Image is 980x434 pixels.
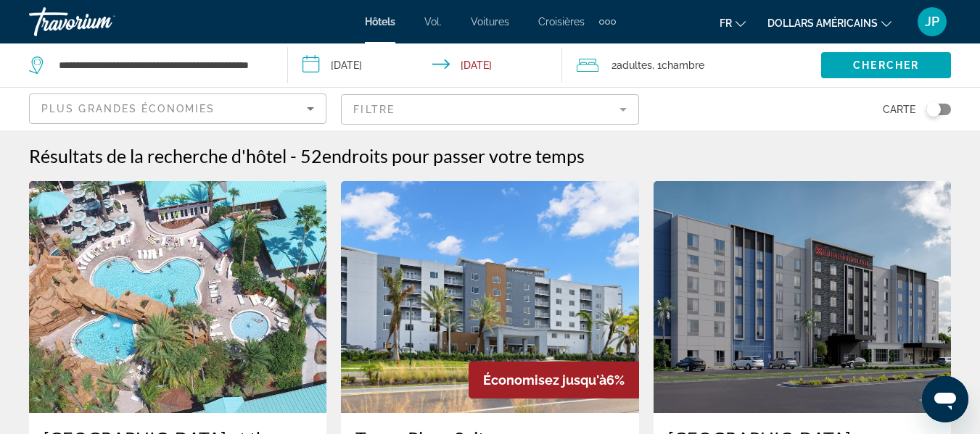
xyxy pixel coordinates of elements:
img: Hotel image [654,181,951,413]
button: Éléments de navigation supplémentaires [599,10,616,33]
a: Travorium [29,3,174,41]
span: 2 [612,55,652,75]
span: Carte [883,99,915,120]
iframe: Bouton de lancement de la fenêtre de messagerie [922,376,968,422]
button: Changer de devise [767,12,892,33]
span: Économisez jusqu'à [483,372,606,388]
span: Chercher [853,59,919,71]
span: - [290,145,297,167]
div: 6% [469,362,639,398]
span: Plus grandes économies [41,103,215,114]
button: Changer de langue [720,12,746,33]
font: JP [925,14,939,29]
button: Chercher [821,52,951,78]
button: Toggle map [915,103,951,116]
button: Travelers: 2 adults, 0 children [562,43,821,87]
font: dollars américains [767,17,878,29]
button: Filter [341,93,638,125]
span: , 1 [652,55,704,75]
span: Chambre [662,59,704,71]
span: Adultes [617,59,652,71]
a: Croisières [538,16,585,28]
button: Check-in date: Oct 25, 2025 Check-out date: Oct 26, 2025 [288,43,561,87]
a: Hôtels [365,16,395,28]
h2: 52 [300,145,585,167]
a: Vol. [424,16,442,28]
img: Hotel image [29,181,326,413]
h1: Résultats de la recherche d'hôtel [29,145,287,167]
a: Voitures [471,16,509,28]
font: fr [720,17,732,29]
img: Hotel image [341,181,638,413]
span: endroits pour passer votre temps [322,145,585,167]
mat-select: Sort by [41,100,314,117]
button: Menu utilisateur [913,7,951,37]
